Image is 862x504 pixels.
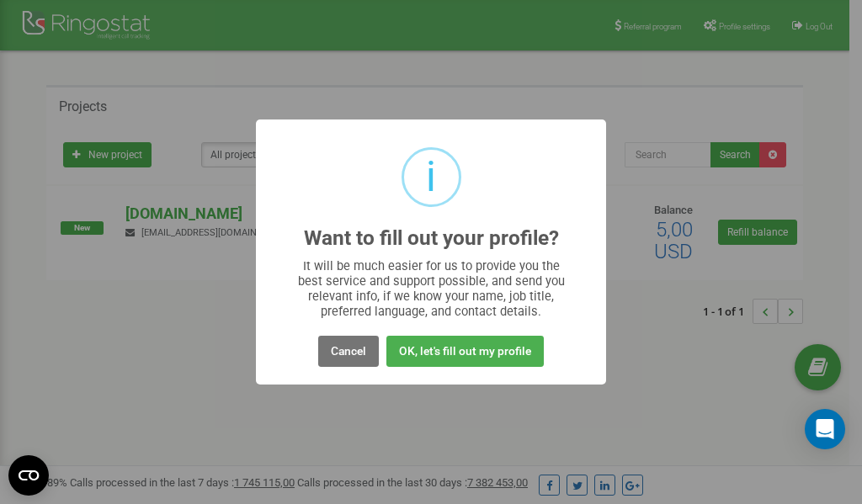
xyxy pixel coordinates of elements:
div: It will be much easier for us to provide you the best service and support possible, and send you ... [290,258,573,319]
div: Open Intercom Messenger [805,409,845,449]
button: Open CMP widget [8,455,49,496]
div: i [426,150,436,204]
button: Cancel [318,336,379,367]
h2: Want to fill out your profile? [304,227,559,250]
button: OK, let's fill out my profile [386,336,544,367]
